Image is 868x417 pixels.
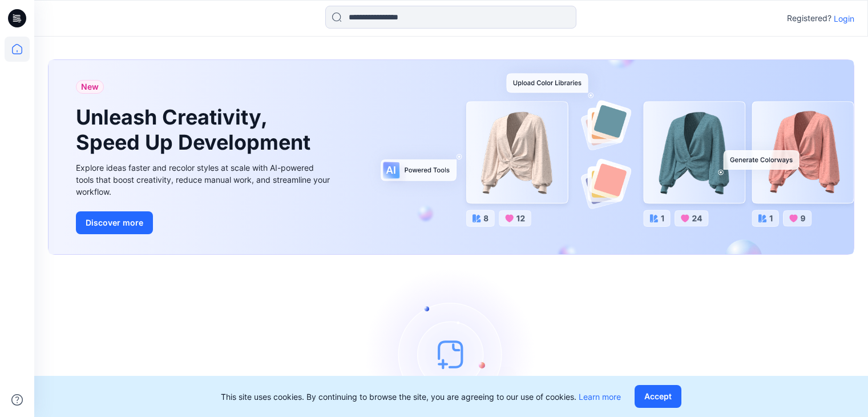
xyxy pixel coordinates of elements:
button: Accept [635,385,681,408]
a: Discover more [76,211,333,234]
h1: Unleash Creativity, Speed Up Development [76,105,316,154]
div: Explore ideas faster and recolor styles at scale with AI-powered tools that boost creativity, red... [76,162,333,198]
p: Login [834,13,854,25]
button: Discover more [76,211,153,234]
p: Registered? [787,11,831,25]
a: Learn more [579,392,621,402]
p: This site uses cookies. By continuing to browse the site, you are agreeing to our use of cookies. [221,391,621,403]
span: New [81,80,99,94]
